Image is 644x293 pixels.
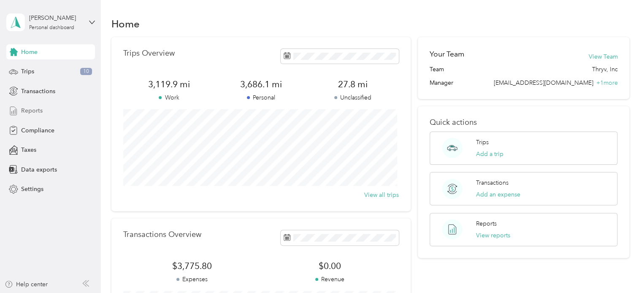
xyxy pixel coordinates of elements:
[21,106,43,115] span: Reports
[29,13,82,22] div: [PERSON_NAME]
[597,246,644,293] iframe: Everlance-gr Chat Button Frame
[261,275,398,284] p: Revenue
[21,165,57,174] span: Data exports
[21,185,43,194] span: Settings
[123,93,215,102] p: Work
[307,93,399,102] p: Unclassified
[123,230,201,239] p: Transactions Overview
[21,48,38,56] span: Home
[596,79,617,86] span: + 1 more
[588,52,617,61] button: View Team
[430,49,464,59] h2: Your Team
[29,25,74,30] div: Personal dashboard
[430,65,444,74] span: Team
[123,78,215,90] span: 3,119.9 mi
[21,87,55,96] span: Transactions
[261,260,398,272] span: $0.00
[123,49,175,58] p: Trips Overview
[111,19,140,28] h1: Home
[476,138,489,147] p: Trips
[21,126,54,135] span: Compliance
[21,145,36,154] span: Taxes
[80,68,92,75] span: 10
[430,78,453,87] span: Manager
[5,280,48,289] button: Help center
[123,260,261,272] span: $3,775.80
[307,78,399,90] span: 27.8 mi
[476,231,510,240] button: View reports
[476,190,520,199] button: Add an expense
[476,178,509,187] p: Transactions
[430,118,617,127] p: Quick actions
[215,78,307,90] span: 3,686.1 mi
[476,150,503,159] button: Add a trip
[592,65,617,74] span: Thryv, Inc
[21,67,34,76] span: Trips
[493,79,593,86] span: [EMAIL_ADDRESS][DOMAIN_NAME]
[215,93,307,102] p: Personal
[476,219,497,228] p: Reports
[123,275,261,284] p: Expenses
[364,191,399,199] button: View all trips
